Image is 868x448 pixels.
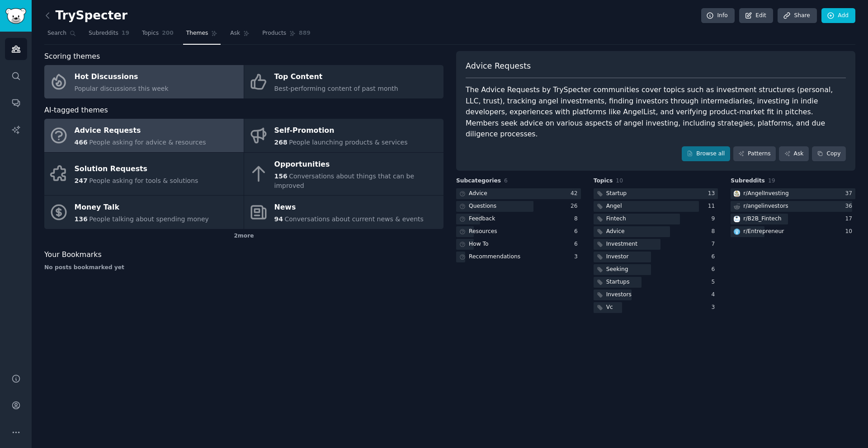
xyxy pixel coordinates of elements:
div: The Advice Requests by TrySpecter communities cover topics such as investment structures (persona... [466,84,846,140]
span: Advice Requests [466,61,531,72]
div: Startup [606,190,627,198]
a: Advice Requests466People asking for advice & resources [44,119,244,152]
span: 200 [162,29,174,37]
div: 17 [845,215,855,223]
a: Self-Promotion268People launching products & services [244,119,443,152]
a: Startups5 [594,277,718,288]
a: Opportunities156Conversations about things that can be improved [244,153,443,196]
div: Advice [606,228,625,236]
div: Self-Promotion [274,124,408,138]
div: 6 [574,240,581,248]
a: Info [701,8,735,23]
img: Entrepreneur [734,229,740,235]
a: Themes [183,26,221,45]
span: Your Bookmarks [44,249,102,261]
div: 2 more [44,229,443,243]
div: Top Content [274,70,398,84]
div: 5 [712,278,718,286]
div: 10 [845,228,855,236]
a: AngelInvestingr/AngelInvesting37 [731,188,855,200]
a: Investment7 [594,239,718,250]
a: Advice42 [456,188,581,200]
a: Entrepreneurr/Entrepreneur10 [731,226,855,238]
a: Recommendations3 [456,252,581,263]
div: Opportunities [274,157,439,172]
a: Edit [739,8,773,23]
a: Topics200 [139,26,177,45]
div: 7 [712,240,718,248]
div: 9 [712,215,718,223]
span: Topics [142,29,159,37]
a: Hot DiscussionsPopular discussions this week [44,65,244,98]
a: Patterns [733,146,776,162]
span: 19 [768,177,775,184]
a: Investor6 [594,252,718,263]
div: Fintech [606,215,626,223]
div: 4 [712,291,718,299]
div: 37 [845,190,855,198]
a: Ask [779,146,809,162]
span: Best-performing content of past month [274,85,398,92]
span: Subreddits [731,177,765,185]
span: Conversations about things that can be improved [274,173,415,189]
div: 8 [712,228,718,236]
div: r/ Entrepreneur [743,228,784,236]
div: r/ angelinvestors [743,202,788,210]
div: Resources [469,228,497,236]
div: 11 [708,202,718,210]
div: No posts bookmarked yet [44,264,443,272]
div: Questions [469,202,496,210]
span: 19 [122,29,129,37]
img: GummySearch logo [5,8,26,24]
span: Products [262,29,286,37]
div: 6 [574,228,581,236]
div: News [274,201,424,215]
div: Investment [606,240,637,248]
div: Angel [606,202,622,210]
span: People asking for tools & solutions [89,177,198,184]
a: Vc3 [594,302,718,313]
div: Money Talk [75,201,209,215]
a: Money Talk136People talking about spending money [44,196,244,229]
a: Add [821,8,855,23]
span: 889 [299,29,311,37]
a: Solution Requests247People asking for tools & solutions [44,153,244,196]
div: 3 [574,253,581,261]
div: Recommendations [469,253,520,261]
a: Seeking6 [594,264,718,275]
a: Fintech9 [594,214,718,225]
div: 13 [708,190,718,198]
img: B2B_Fintech [734,216,740,222]
a: Search [44,26,79,45]
div: Seeking [606,266,628,274]
a: Products889 [259,26,313,45]
a: r/angelinvestors36 [731,201,855,212]
span: Themes [186,29,208,37]
a: Advice8 [594,226,718,238]
span: 10 [616,177,623,184]
a: Angel11 [594,201,718,212]
div: Solution Requests [75,162,198,177]
span: People talking about spending money [89,215,209,223]
div: Investors [606,291,632,299]
a: B2B_Fintechr/B2B_Fintech17 [731,214,855,225]
a: Ask [227,26,253,45]
span: 247 [75,177,88,184]
a: Share [778,8,816,23]
span: People launching products & services [289,139,407,146]
span: 156 [274,173,288,180]
button: Copy [812,146,846,162]
div: Vc [606,303,613,312]
a: Questions26 [456,201,581,212]
div: Hot Discussions [75,70,169,84]
div: Advice Requests [75,124,206,138]
span: Subreddits [89,29,118,37]
a: Browse all [682,146,730,162]
span: Popular discussions this week [75,85,169,92]
a: Resources6 [456,226,581,238]
a: How To6 [456,239,581,250]
div: Investor [606,253,629,261]
div: r/ AngelInvesting [743,190,788,198]
div: r/ B2B_Fintech [743,215,781,223]
div: 36 [845,202,855,210]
